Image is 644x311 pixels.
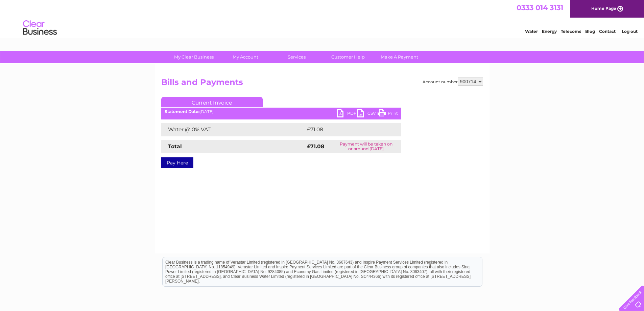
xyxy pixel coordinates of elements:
td: Payment will be taken on or around [DATE] [331,140,401,153]
strong: £71.08 [307,143,324,150]
a: Current Invoice [161,97,263,107]
b: Statement Date: [165,109,199,114]
td: Water @ 0% VAT [161,123,305,136]
a: PDF [337,109,357,119]
h2: Bills and Payments [161,77,483,90]
a: My Clear Business [166,51,222,63]
a: 0333 014 3131 [517,3,563,12]
div: [DATE] [161,109,401,114]
td: £71.08 [305,123,387,136]
a: Print [378,109,398,119]
a: Telecoms [561,29,581,34]
a: CSV [357,109,378,119]
a: Contact [599,29,616,34]
div: Account number [423,77,483,86]
a: Energy [542,29,557,34]
strong: Total [168,143,182,150]
a: Services [269,51,325,63]
a: Customer Help [320,51,376,63]
a: My Account [217,51,273,63]
a: Make A Payment [372,51,427,63]
div: Clear Business is a trading name of Verastar Limited (registered in [GEOGRAPHIC_DATA] No. 3667643... [163,4,482,33]
a: Blog [585,29,595,34]
a: Water [525,29,538,34]
a: Pay Here [161,157,193,168]
img: logo.png [23,18,57,38]
a: Log out [622,29,638,34]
